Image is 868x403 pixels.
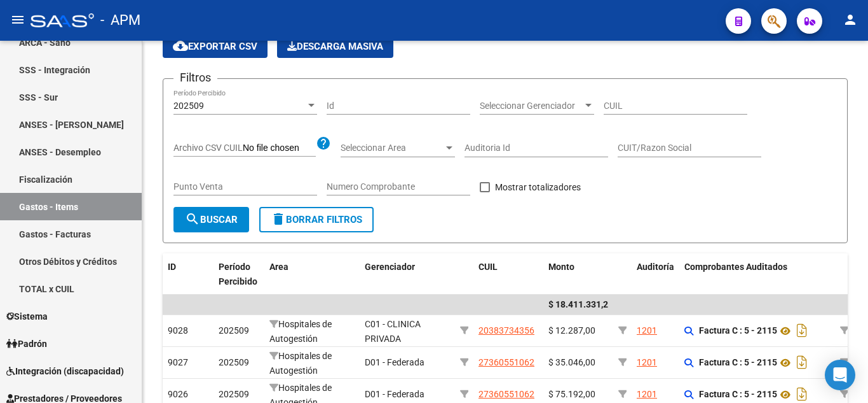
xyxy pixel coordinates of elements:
[269,262,288,272] span: Area
[478,389,534,399] span: 27360551062
[365,389,424,399] span: D01 - Federada
[473,253,543,295] datatable-header-cell: CUIL
[825,360,855,390] div: Open Intercom Messenger
[271,211,286,227] mat-icon: delete
[548,325,595,336] span: $ 12.287,00
[173,207,249,232] button: Buscar
[632,253,679,295] datatable-header-cell: Auditoría
[271,214,362,225] span: Borrar Filtros
[548,299,613,309] span: $ 18.411.331,25
[316,136,331,151] mat-icon: help
[168,357,188,367] span: 9027
[173,41,257,52] span: Exportar CSV
[214,253,264,295] datatable-header-cell: Período Percibido
[637,262,674,272] span: Auditoría
[277,35,393,58] button: Descarga Masiva
[699,326,777,336] strong: Factura C : 5 - 2115
[219,262,257,286] span: Período Percibido
[10,12,25,27] mat-icon: menu
[6,364,124,378] span: Integración (discapacidad)
[637,355,657,370] div: 1201
[100,6,140,34] span: - APM
[173,38,188,53] mat-icon: cloud_download
[287,41,383,52] span: Descarga Masiva
[495,180,581,195] span: Mostrar totalizadores
[360,253,455,295] datatable-header-cell: Gerenciador
[548,357,595,367] span: $ 35.046,00
[219,357,249,367] span: 202509
[699,358,777,368] strong: Factura C : 5 - 2115
[365,262,415,272] span: Gerenciador
[6,337,47,351] span: Padrón
[185,211,200,227] mat-icon: search
[699,390,777,400] strong: Factura C : 5 - 2115
[794,352,810,372] i: Descargar documento
[6,309,48,323] span: Sistema
[341,143,444,153] span: Seleccionar Area
[543,253,613,295] datatable-header-cell: Monto
[219,389,249,399] span: 202509
[637,323,657,338] div: 1201
[548,262,574,272] span: Monto
[478,325,534,336] span: 20383734356
[684,262,787,272] span: Comprobantes Auditados
[259,207,374,232] button: Borrar Filtros
[163,253,214,295] datatable-header-cell: ID
[365,357,424,367] span: D01 - Federada
[478,262,498,272] span: CUIL
[173,101,204,111] span: 202509
[173,69,217,87] h3: Filtros
[168,389,188,399] span: 9026
[264,253,360,295] datatable-header-cell: Area
[168,325,188,336] span: 9028
[548,389,595,399] span: $ 75.192,00
[269,351,332,376] span: Hospitales de Autogestión
[679,253,835,295] datatable-header-cell: Comprobantes Auditados
[269,319,332,344] span: Hospitales de Autogestión
[365,319,433,358] span: C01 - CLINICA PRIVADA [PERSON_NAME]
[637,387,657,402] div: 1201
[219,325,249,336] span: 202509
[163,35,268,58] button: Exportar CSV
[478,357,534,367] span: 27360551062
[794,320,810,341] i: Descargar documento
[843,12,858,27] mat-icon: person
[168,262,176,272] span: ID
[173,143,243,153] span: Archivo CSV CUIL
[277,35,393,58] app-download-masive: Descarga masiva de comprobantes (adjuntos)
[243,143,316,154] input: Archivo CSV CUIL
[185,214,238,225] span: Buscar
[480,101,583,111] span: Seleccionar Gerenciador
